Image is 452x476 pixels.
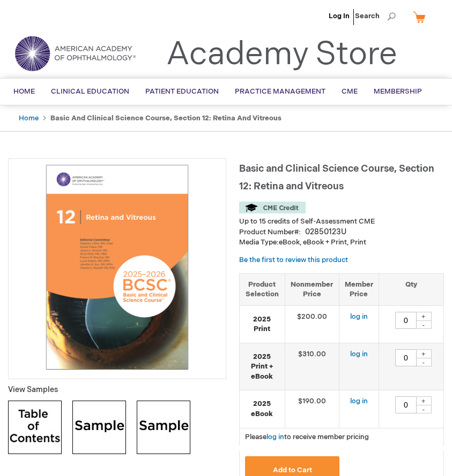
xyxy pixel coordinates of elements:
[350,350,368,358] a: log in
[355,5,396,27] span: Search
[329,12,350,20] a: Log In
[416,405,432,413] div: -
[342,87,358,96] span: CME
[14,164,220,370] img: Basic and Clinical Science Course, Section 12: Retina and Vitreous
[416,349,432,358] div: +
[239,256,348,264] a: Be the first to review this product
[416,396,432,405] div: +
[19,114,39,122] a: Home
[13,87,35,96] span: Home
[273,466,312,474] span: Add to Cart
[239,163,434,192] span: Basic and Clinical Science Course, Section 12: Retina and Vitreous
[266,433,284,441] a: log in
[137,401,190,454] img: Click to view
[239,217,444,227] li: Up to 15 credits of Self-Assessment CME
[395,349,417,366] input: Qty
[374,87,422,96] span: Membership
[239,237,444,248] p: eBook, eBook + Print, Print
[285,273,339,305] th: Nonmember Price
[8,385,226,395] p: View Samples
[245,352,279,382] strong: 2025 Print + eBook
[245,399,279,419] strong: 2025 eBook
[350,312,368,321] a: log in
[395,312,417,329] input: Qty
[285,343,339,390] td: $310.00
[339,273,379,305] th: Member Price
[72,401,126,454] img: Click to view
[240,273,285,305] th: Product Selection
[50,114,281,122] strong: Basic and Clinical Science Course, Section 12: Retina and Vitreous
[416,320,432,329] div: -
[285,390,339,428] td: $190.00
[395,396,417,413] input: Qty
[239,228,301,236] strong: Product Number
[416,312,432,321] div: +
[166,35,397,74] a: Academy Store
[245,433,369,441] span: Please to receive member pricing
[305,227,346,237] div: 02850123U
[245,314,279,334] strong: 2025 Print
[350,397,368,405] a: log in
[285,305,339,343] td: $200.00
[239,238,279,247] strong: Media Type:
[416,358,432,366] div: -
[379,273,443,305] th: Qty
[239,202,306,213] img: CME Credit
[8,401,62,454] img: Click to view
